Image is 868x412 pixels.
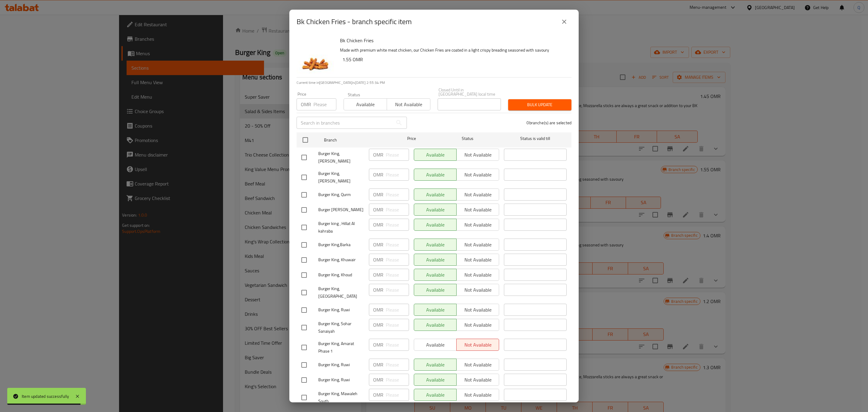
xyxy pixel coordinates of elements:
[373,271,383,278] p: OMR
[386,359,409,371] input: Please enter price
[318,220,364,235] span: Burger king , Hillat Al kahraba
[504,135,567,142] span: Status is valid till
[392,135,432,142] span: Price
[373,151,383,158] p: OMR
[297,80,571,85] p: Current time in [GEOGRAPHIC_DATA] is [DATE] 2:55:34 PM
[373,321,383,328] p: OMR
[340,46,567,54] p: Made with premium white meat chicken, our Chicken Fries are coated in a light crispy breading sea...
[386,254,409,266] input: Please enter price
[373,361,383,368] p: OMR
[373,391,383,398] p: OMR
[22,393,69,400] div: Item updated successfully
[297,36,335,75] img: Bk Chicken Fries
[344,98,387,110] button: Available
[318,361,364,369] span: Burger King, Ruwi
[373,221,383,228] p: OMR
[373,306,383,313] p: OMR
[386,169,409,181] input: Please enter price
[508,99,571,110] button: Bulk update
[373,376,383,383] p: OMR
[318,206,364,214] span: Burger [PERSON_NAME]
[297,17,412,27] h2: Bk Chicken Fries - branch specific item
[318,241,364,249] span: Burger King,Barka
[386,374,409,386] input: Please enter price
[527,120,571,126] p: 0 branche(s) are selected
[318,191,364,198] span: Burger King, Qurm
[513,101,567,109] span: Bulk update
[373,206,383,213] p: OMR
[373,171,383,178] p: OMR
[318,340,364,355] span: Burger King, Amarat Phase 1
[318,376,364,384] span: Burger King, Ruwi
[386,319,409,331] input: Please enter price
[386,239,409,251] input: Please enter price
[318,256,364,264] span: Burger King, Khuwair
[387,98,430,110] button: Not available
[386,304,409,316] input: Please enter price
[373,341,383,348] p: OMR
[318,271,364,279] span: Burger King, Khoud
[386,149,409,161] input: Please enter price
[324,136,387,144] span: Branch
[318,285,364,300] span: Burger King, [GEOGRAPHIC_DATA]
[318,170,364,185] span: Burger King, [PERSON_NAME]
[373,256,383,263] p: OMR
[386,389,409,401] input: Please enter price
[318,306,364,314] span: Burger King, Ruwi
[313,98,336,110] input: Please enter price
[389,100,428,109] span: Not available
[386,219,409,231] input: Please enter price
[373,241,383,248] p: OMR
[373,286,383,293] p: OMR
[386,284,409,296] input: Please enter price
[301,101,311,108] p: OMR
[318,150,364,165] span: Burger King, [PERSON_NAME]
[386,269,409,281] input: Please enter price
[297,117,393,129] input: Search in branches
[436,135,499,142] span: Status
[346,100,385,109] span: Available
[318,320,364,335] span: Burger King, Sohar Sanaiyah
[373,191,383,198] p: OMR
[318,390,364,405] span: Burger King, Mawaleh South
[340,36,567,45] h6: Bk Chicken Fries
[386,189,409,201] input: Please enter price
[557,14,571,29] button: close
[342,55,567,64] h6: 1.55 OMR
[386,339,409,351] input: Please enter price
[386,204,409,216] input: Please enter price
